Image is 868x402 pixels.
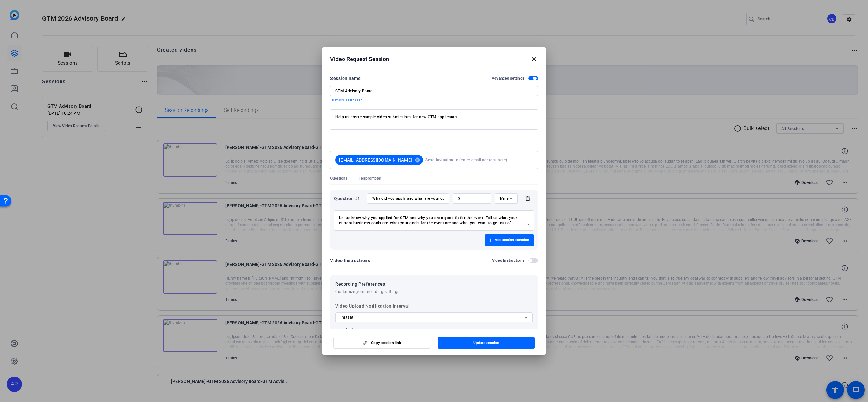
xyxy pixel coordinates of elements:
div: Session name [330,74,361,82]
input: Enter Session Name [335,88,533,94]
span: Questions [330,176,347,181]
span: Instant [340,315,354,320]
span: Update session [473,340,499,345]
button: Copy session link [333,337,430,349]
p: - Remove description [330,97,538,102]
span: Customize your recording settings [335,289,400,294]
span: Copy session link [371,340,401,345]
span: Mins [500,196,509,201]
span: Teleprompter [359,176,381,181]
h2: Advanced settings [492,76,524,81]
input: Send invitation to (enter email address here) [425,154,530,166]
button: Add another question [485,234,534,246]
span: Recording Preferences [335,280,400,288]
input: Time [458,196,486,201]
mat-icon: cancel [412,157,423,163]
span: [EMAIL_ADDRESS][DOMAIN_NAME] [339,157,412,163]
div: Video Instructions [330,257,370,264]
h2: Video Instructions [492,258,525,263]
input: Enter your question here [372,196,444,201]
mat-icon: close [530,55,538,63]
div: Question #1 [334,195,364,202]
button: Update session [438,337,535,349]
div: Video Request Session [330,55,538,63]
label: Video Upload Notification Interval [335,302,533,322]
span: Add another question [495,238,529,243]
